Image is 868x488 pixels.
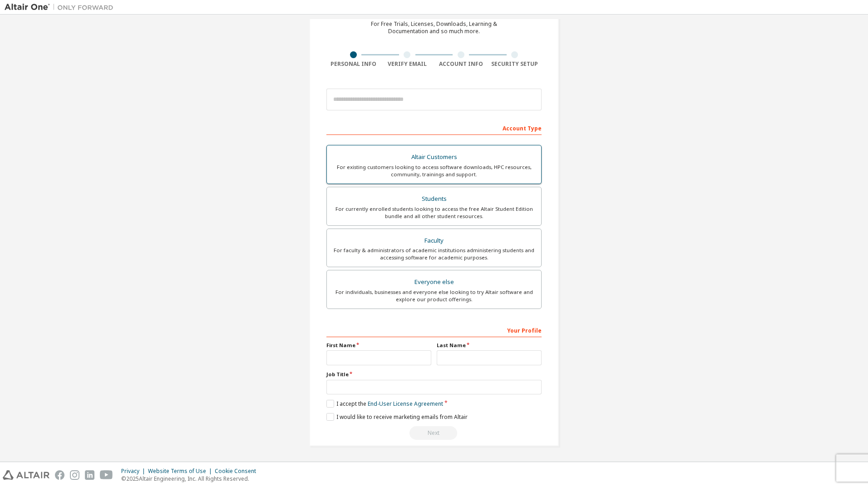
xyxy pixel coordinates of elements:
[332,193,536,205] div: Students
[326,342,431,349] label: First Name
[332,247,536,261] div: For faculty & administrators of academic institutions administering students and accessing softwa...
[437,342,542,349] label: Last Name
[100,470,113,480] img: youtube.svg
[326,413,468,421] label: I would like to receive marketing emails from Altair
[332,289,536,303] div: For individuals, businesses and everyone else looking to try Altair software and explore our prod...
[332,164,536,178] div: For existing customers looking to access software downloads, HPC resources, community, trainings ...
[326,120,542,135] div: Account Type
[55,470,64,480] img: facebook.svg
[371,20,497,35] div: For Free Trials, Licenses, Downloads, Learning & Documentation and so much more.
[326,60,380,68] div: Personal Info
[326,400,443,408] label: I accept the
[121,475,261,483] p: © 2025 Altair Engineering, Inc. All Rights Reserved.
[326,323,542,337] div: Your Profile
[434,60,488,68] div: Account Info
[3,470,49,480] img: altair_logo.svg
[5,3,118,12] img: Altair One
[332,276,536,289] div: Everyone else
[85,470,94,480] img: linkedin.svg
[332,234,536,247] div: Faculty
[332,151,536,164] div: Altair Customers
[215,468,261,475] div: Cookie Consent
[380,60,434,68] div: Verify Email
[368,400,443,408] a: End-User License Agreement
[121,468,148,475] div: Privacy
[326,426,542,440] div: Read and acccept EULA to continue
[488,60,542,68] div: Security Setup
[332,205,536,220] div: For currently enrolled students looking to access the free Altair Student Edition bundle and all ...
[148,468,215,475] div: Website Terms of Use
[326,371,542,378] label: Job Title
[70,470,79,480] img: instagram.svg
